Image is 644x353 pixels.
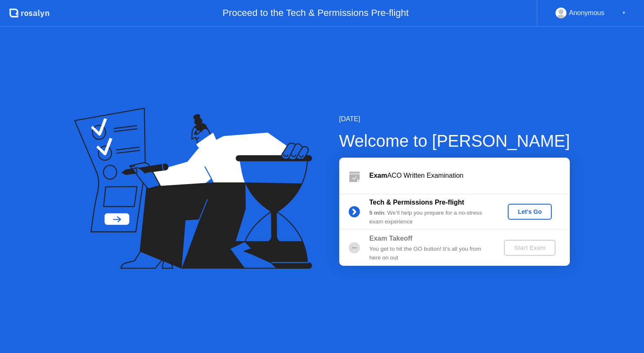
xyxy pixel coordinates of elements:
[369,235,413,242] b: Exam Takeoff
[622,8,626,18] div: ▼
[369,171,570,181] div: ACO Written Examination
[339,128,570,153] div: Welcome to [PERSON_NAME]
[369,209,490,226] div: : We’ll help you prepare for a no-stress exam experience
[369,245,490,262] div: You get to hit the GO button! It’s all you from here on out
[369,199,464,206] b: Tech & Permissions Pre-flight
[339,114,570,124] div: [DATE]
[507,244,552,251] div: Start Exam
[511,208,548,215] div: Let's Go
[369,172,387,179] b: Exam
[504,240,556,256] button: Start Exam
[569,8,605,18] div: Anonymous
[369,210,384,216] b: 5 min
[508,204,552,220] button: Let's Go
